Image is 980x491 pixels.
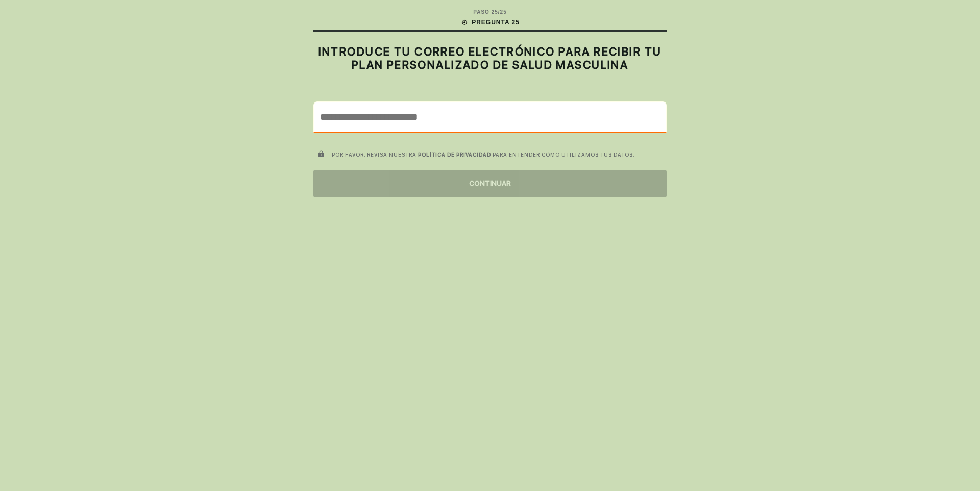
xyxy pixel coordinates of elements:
[332,151,635,158] span: POR FAVOR, REVISA NUESTRA PARA ENTENDER CÓMO UTILIZAMOS TUS DATOS.
[313,45,667,72] h2: INTRODUCE TU CORREO ELECTRÓNICO PARA RECIBIR TU PLAN PERSONALIZADO DE SALUD MASCULINA
[418,151,491,158] a: POLÍTICA DE PRIVACIDAD
[460,18,520,27] div: PREGUNTA 25
[313,170,667,197] div: CONTINUAR
[473,8,506,16] div: PASO 25 / 25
